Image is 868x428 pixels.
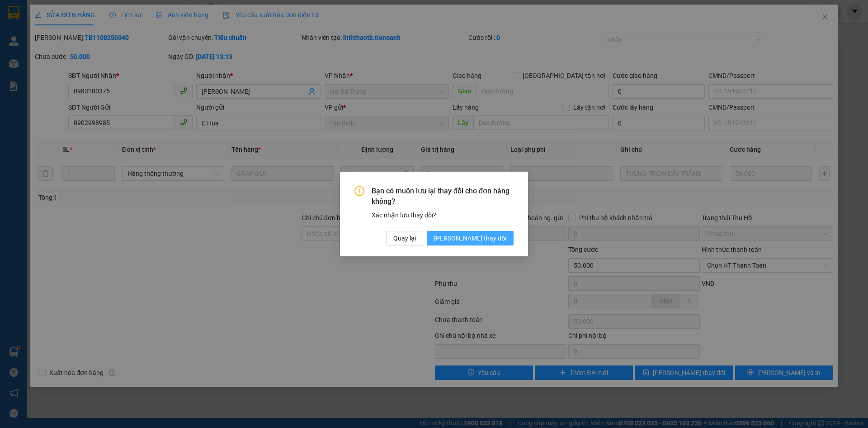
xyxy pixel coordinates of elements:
[386,231,423,245] button: Quay lại
[354,186,364,196] span: exclamation-circle
[427,231,514,245] button: [PERSON_NAME] thay đổi
[434,233,506,243] span: [PERSON_NAME] thay đổi
[393,233,416,243] span: Quay lại
[372,210,514,220] div: Xác nhận lưu thay đổi?
[372,186,514,207] span: Bạn có muốn lưu lại thay đổi cho đơn hàng không?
